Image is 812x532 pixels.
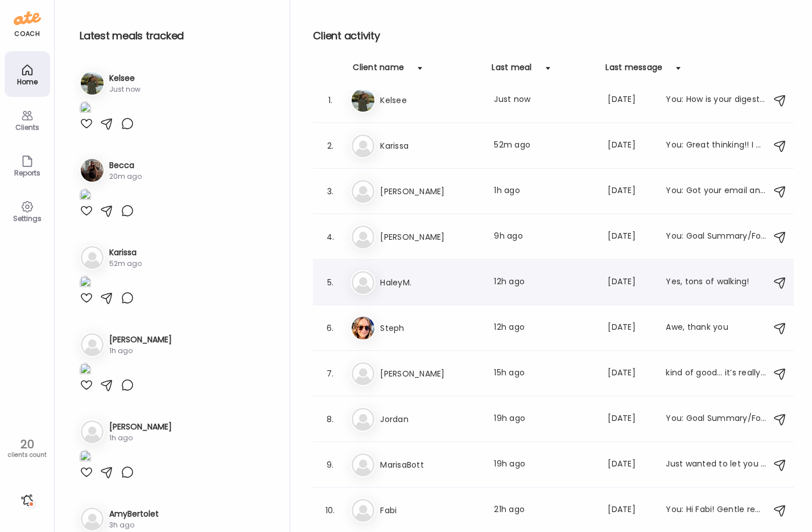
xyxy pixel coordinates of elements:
[109,84,141,95] div: Just now
[323,276,337,289] div: 5.
[666,321,766,335] div: Awe, thank you
[323,93,337,107] div: 1.
[352,453,374,476] img: bg-avatar-default.svg
[494,458,594,472] div: 19h ago
[80,189,91,204] img: images%2FvTftA8v5t4PJ4mYtYO3Iw6ljtGM2%2FVjka1Zs7iqPZracsYapJ%2FMFptnW1CYx0h6AVdwY5R_1080
[109,247,142,259] h3: Karissa
[494,139,594,153] div: 52m ago
[352,317,374,339] img: avatars%2FwFftV3A54uPCICQkRJ4sEQqFNTj1
[323,412,337,426] div: 8.
[494,185,594,198] div: 1h ago
[494,93,594,107] div: Just now
[109,433,172,443] div: 1h ago
[380,276,480,289] h3: HaleyM.
[81,333,104,356] img: bg-avatar-default.svg
[323,321,337,335] div: 6.
[80,450,91,465] img: images%2FD1KCQUEvUCUCripQeQySqAbcA313%2FxvuhuVsZwLaPG57TGF0X%2F3CT5XmDXC1QQP42ZRcBy_1080
[666,93,766,107] div: You: How is your digestion and bowel movements since off the probiotic
[81,420,104,443] img: bg-avatar-default.svg
[605,62,662,80] div: Last message
[109,520,159,530] div: 3h ago
[494,504,594,517] div: 21h ago
[81,159,104,182] img: avatars%2FvTftA8v5t4PJ4mYtYO3Iw6ljtGM2
[109,508,159,520] h3: AmyBertolet
[4,437,50,451] div: 20
[494,230,594,244] div: 9h ago
[109,171,142,182] div: 20m ago
[80,363,91,378] img: images%2FyTknXZGv9KTAx1NC0SnWujXAvWt1%2FGvGPxBwVN1VsLSIPvBDf%2FqPHeSKi6zEoPA5yqCBOf_1080
[313,27,794,44] h2: Client activity
[380,93,480,107] h3: Kelsee
[494,276,594,289] div: 12h ago
[608,367,652,380] div: [DATE]
[7,78,48,85] div: Home
[323,230,337,244] div: 4.
[380,367,480,380] h3: [PERSON_NAME]
[323,504,337,517] div: 10.
[81,246,104,269] img: bg-avatar-default.svg
[80,276,91,291] img: images%2FaUl2YZnyKlU6aR8NDJptNbXyT982%2FFCDdPTpvm7aTx4WCsILC%2Fp5PQMsmnfUDQRFri2k1O_1080
[380,504,480,517] h3: Fabi
[7,124,48,131] div: Clients
[14,9,41,27] img: ate
[608,321,652,335] div: [DATE]
[666,139,766,153] div: You: Great thinking!! I have this prepped for our session [DATE]!
[666,276,766,289] div: Yes, tons of walking!
[109,334,172,346] h3: [PERSON_NAME]
[608,412,652,426] div: [DATE]
[353,62,404,80] div: Client name
[352,408,374,431] img: bg-avatar-default.svg
[494,321,594,335] div: 12h ago
[666,230,766,244] div: You: Goal Summary/Focus - start consistently logging and getting acclimated to this App! Shoot fo...
[608,93,652,107] div: [DATE]
[109,346,172,356] div: 1h ago
[666,504,766,517] div: You: Hi Fabi! Gentle reminder to keep logging your food so we can chat about it :)
[608,185,652,198] div: [DATE]
[81,508,104,530] img: bg-avatar-default.svg
[666,185,766,198] div: You: Got your email and I am happy to hear that it is going so well. Let's keep up the good work ...
[666,412,766,426] div: You: Goal Summary/Focus - start consistently logging and getting acclimated to this App! - rememb...
[352,362,374,385] img: bg-avatar-default.svg
[352,271,374,294] img: bg-avatar-default.svg
[352,180,374,203] img: bg-avatar-default.svg
[666,367,766,380] div: kind of good… it’s really hard for me to not eat random things that i’m trying to not or build tr...
[323,185,337,198] div: 3.
[380,412,480,426] h3: Jordan
[14,29,40,39] div: coach
[323,367,337,380] div: 7.
[4,451,50,459] div: clients count
[323,458,337,472] div: 9.
[109,259,142,269] div: 52m ago
[380,230,480,244] h3: [PERSON_NAME]
[80,27,271,44] h2: Latest meals tracked
[80,101,91,117] img: images%2Fao27S4JzfGeT91DxyLlQHNwuQjE3%2FsWo1GeldCl4bbrNuzWfU%2Fm5N8DIMOtsSGgPk91JdN_240
[323,139,337,153] div: 2.
[7,215,48,222] div: Settings
[380,321,480,335] h3: Steph
[380,185,480,198] h3: [PERSON_NAME]
[608,458,652,472] div: [DATE]
[608,504,652,517] div: [DATE]
[352,226,374,248] img: bg-avatar-default.svg
[81,72,104,95] img: avatars%2Fao27S4JzfGeT91DxyLlQHNwuQjE3
[608,139,652,153] div: [DATE]
[352,499,374,522] img: bg-avatar-default.svg
[608,230,652,244] div: [DATE]
[380,139,480,153] h3: Karissa
[492,62,531,80] div: Last meal
[380,458,480,472] h3: MarisaBott
[109,159,142,171] h3: Becca
[352,89,374,112] img: avatars%2Fao27S4JzfGeT91DxyLlQHNwuQjE3
[494,412,594,426] div: 19h ago
[109,421,172,433] h3: [PERSON_NAME]
[666,458,766,472] div: Just wanted to let you know the recipes so far for this week have been 10/10!
[7,169,48,177] div: Reports
[608,276,652,289] div: [DATE]
[109,72,141,84] h3: Kelsee
[352,134,374,157] img: bg-avatar-default.svg
[494,367,594,380] div: 15h ago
